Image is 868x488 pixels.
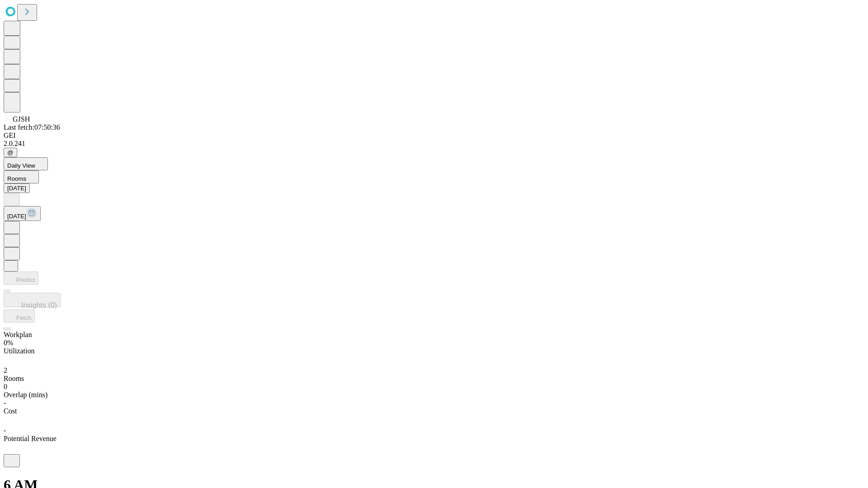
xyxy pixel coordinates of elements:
span: Overlap (mins) [4,391,47,399]
span: Rooms [7,175,26,182]
button: [DATE] [4,206,41,221]
span: [DATE] [7,213,26,220]
button: Rooms [4,170,39,183]
span: GJSH [13,115,30,123]
span: - [4,427,6,434]
button: Insights (0) [4,293,61,307]
span: - [4,399,6,407]
span: Utilization [4,347,34,355]
span: Cost [4,407,17,415]
button: Predict [4,272,38,285]
button: [DATE] [4,183,30,193]
span: Last fetch: 07:50:36 [4,123,60,131]
span: @ [7,149,14,156]
span: 2 [4,366,7,374]
span: Rooms [4,375,24,382]
span: Potential Revenue [4,435,57,442]
div: 2.0.241 [4,140,864,148]
button: @ [4,148,17,157]
span: 0 [4,383,7,390]
span: Workplan [4,331,32,338]
span: Daily View [7,162,35,169]
span: 0% [4,339,13,347]
span: Insights (0) [21,301,57,309]
div: GEI [4,131,864,140]
button: Daily View [4,157,48,170]
button: Fetch [4,310,35,323]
